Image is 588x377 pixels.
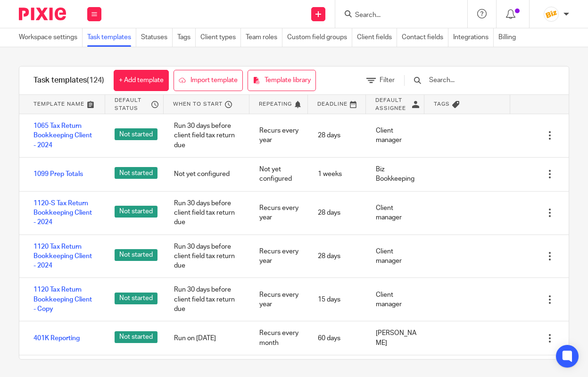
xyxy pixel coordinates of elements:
[317,100,348,108] span: Deadline
[33,75,104,85] h1: Task templates
[308,244,366,268] div: 28 days
[87,76,104,84] span: (124)
[115,293,157,304] span: Not started
[366,196,424,230] div: Client manager
[402,28,448,47] a: Contact fields
[434,100,450,108] span: Tags
[428,75,538,85] input: Search...
[366,158,424,191] div: Biz Bookkeeping
[259,100,292,108] span: Repeating
[165,114,250,157] div: Run 30 days before client field tax return due
[250,119,308,152] div: Recurs every year
[165,192,250,235] div: Run 30 days before client field tax return due
[33,242,96,271] a: 1120 Tax Return Bookkeeping Client - 2024
[165,327,250,350] div: Run on [DATE]
[308,201,366,225] div: 28 days
[366,283,424,317] div: Client manager
[19,8,66,20] img: Pixie
[354,11,439,20] input: Search
[200,28,241,47] a: Client types
[165,235,250,278] div: Run 30 days before client field tax return due
[173,100,223,108] span: When to start
[250,240,308,273] div: Recurs every year
[366,240,424,273] div: Client manager
[287,28,352,47] a: Custom field groups
[380,77,395,84] span: Filter
[177,28,196,47] a: Tags
[453,28,494,47] a: Integrations
[33,199,96,227] a: 1120-S Tax Return Bookkeeping Client - 2024
[33,285,96,314] a: 1120 Tax Return Bookkeeping Client - Copy
[250,196,308,230] div: Recurs every year
[165,162,250,186] div: Not yet configured
[115,167,157,179] span: Not started
[250,321,308,355] div: Recurs every month
[141,28,173,47] a: Statuses
[115,128,157,140] span: Not started
[114,70,169,91] a: + Add template
[115,96,149,112] span: Default status
[33,100,84,108] span: Template name
[87,28,136,47] a: Task templates
[357,28,397,47] a: Client fields
[375,96,410,112] span: Default assignee
[544,7,559,22] img: siteIcon.png
[308,327,366,350] div: 60 days
[248,70,316,91] a: Template library
[19,28,83,47] a: Workspace settings
[115,331,157,343] span: Not started
[33,121,96,150] a: 1065 Tax Return Bookkeeping Client - 2024
[246,28,282,47] a: Team roles
[250,158,308,191] div: Not yet configured
[250,283,308,317] div: Recurs every year
[165,278,250,321] div: Run 30 days before client field tax return due
[498,28,521,47] a: Billing
[308,124,366,147] div: 28 days
[308,162,366,186] div: 1 weeks
[115,249,157,261] span: Not started
[366,119,424,152] div: Client manager
[33,334,80,343] a: 401K Reporting
[115,206,157,218] span: Not started
[174,70,243,91] a: Import template
[33,169,83,179] a: 1099 Prep Totals
[366,321,424,355] div: [PERSON_NAME]
[308,288,366,311] div: 15 days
